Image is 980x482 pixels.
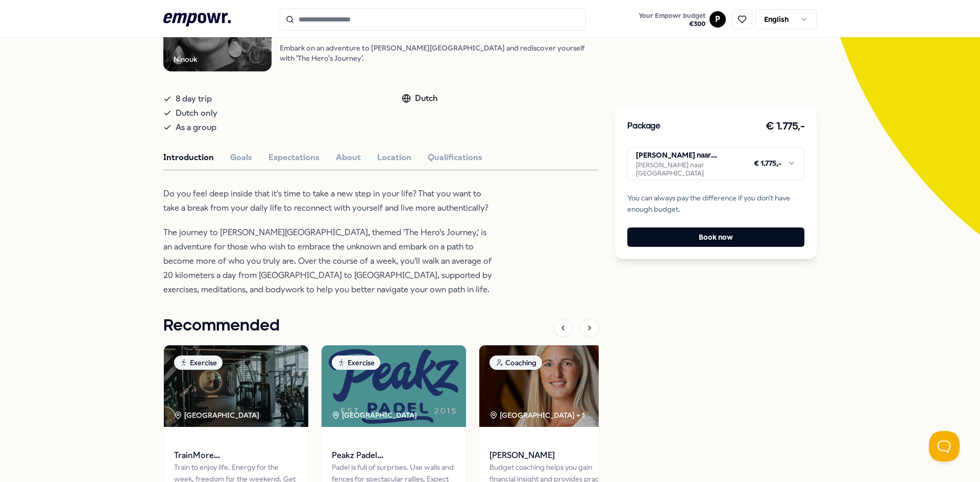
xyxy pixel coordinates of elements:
input: Search for products, categories or subcategories [280,8,586,31]
iframe: Help Scout Beacon - Open [929,431,960,462]
button: Expectations [268,151,320,164]
h3: € 1.775,- [766,118,805,135]
span: Dutch only [176,106,217,120]
h3: Package [627,120,660,133]
div: [GEOGRAPHIC_DATA] [332,410,419,421]
span: € 300 [639,20,705,28]
span: TrainMore [GEOGRAPHIC_DATA]: Open Gym [174,449,298,462]
button: Your Empowr budget€300 [636,10,707,30]
img: package image [479,345,624,427]
a: Your Empowr budget€300 [634,9,709,30]
button: Qualifications [428,151,482,164]
p: The journey to [PERSON_NAME][GEOGRAPHIC_DATA], themed 'The Hero's Journey,' is an adventure for t... [163,225,495,297]
img: package image [164,345,308,427]
span: 8 day trip [176,92,212,106]
img: package image [322,345,466,427]
div: Coaching [489,356,542,370]
div: Ninouk [174,54,197,65]
span: You can always pay the difference if you don't have enough budget. [627,192,804,215]
button: P [709,11,726,28]
span: Peakz Padel [GEOGRAPHIC_DATA] [332,449,456,462]
button: About [336,151,361,164]
div: [GEOGRAPHIC_DATA] + 1 [489,410,585,421]
div: Exercise [332,356,380,370]
button: Goals [230,151,252,164]
p: Do you feel deep inside that it's time to take a new step in your life? That you want to take a b... [163,187,495,215]
div: Dutch [402,92,438,105]
span: As a group [176,120,216,135]
span: [PERSON_NAME] [489,449,614,462]
button: Book now [627,227,804,247]
span: Your Empowr budget [639,12,705,20]
div: Exercise [174,356,223,370]
div: [GEOGRAPHIC_DATA] [174,410,261,421]
button: Introduction [163,151,214,164]
p: Embark on an adventure to [PERSON_NAME][GEOGRAPHIC_DATA] and rediscover yourself with 'The Hero's... [280,43,599,63]
h1: Recommended [163,313,280,339]
button: Location [377,151,411,164]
